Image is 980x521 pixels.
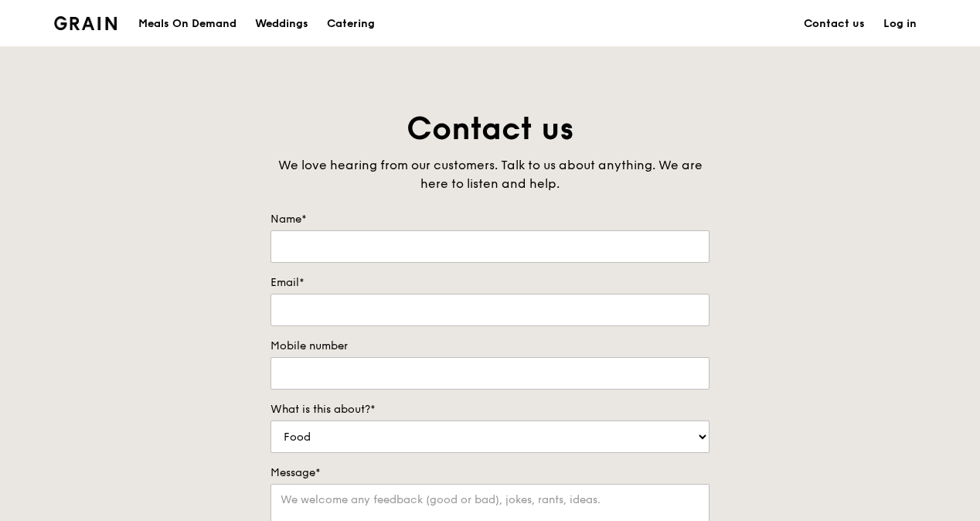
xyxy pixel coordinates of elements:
label: Mobile number [271,339,709,354]
img: Grain [54,16,117,30]
h1: Contact us [271,108,709,150]
label: What is this about?* [271,402,709,417]
div: Catering [327,1,375,47]
a: Catering [318,1,384,47]
div: Meals On Demand [138,1,236,47]
a: Weddings [246,1,318,47]
label: Name* [271,212,709,227]
label: Email* [271,275,709,291]
a: Contact us [795,1,874,47]
a: Log in [874,1,926,47]
div: We love hearing from our customers. Talk to us about anything. We are here to listen and help. [271,156,709,193]
div: Weddings [255,1,308,47]
label: Message* [271,465,709,481]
